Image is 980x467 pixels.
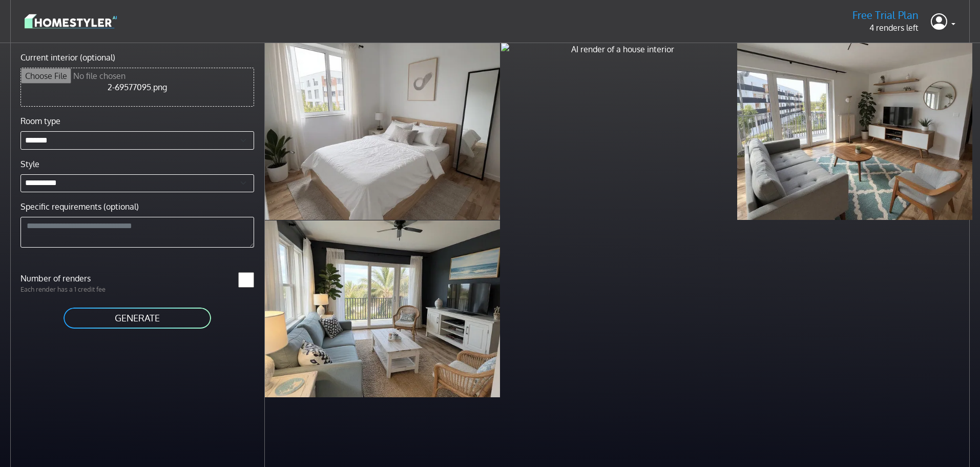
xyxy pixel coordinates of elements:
[20,200,139,213] label: Specific requirements (optional)
[14,285,137,294] p: Each render has a 1 credit fee
[20,115,60,127] label: Room type
[25,12,117,30] img: logo-3de290ba35641baa71223ecac5eacb59cb85b4c7fdf211dc9aaecaaee71ea2f8.svg
[14,272,137,285] label: Number of renders
[852,9,919,22] h5: Free Trial Plan
[20,51,115,64] label: Current interior (optional)
[20,158,39,170] label: Style
[62,307,212,330] button: GENERATE
[852,22,919,34] p: 4 renders left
